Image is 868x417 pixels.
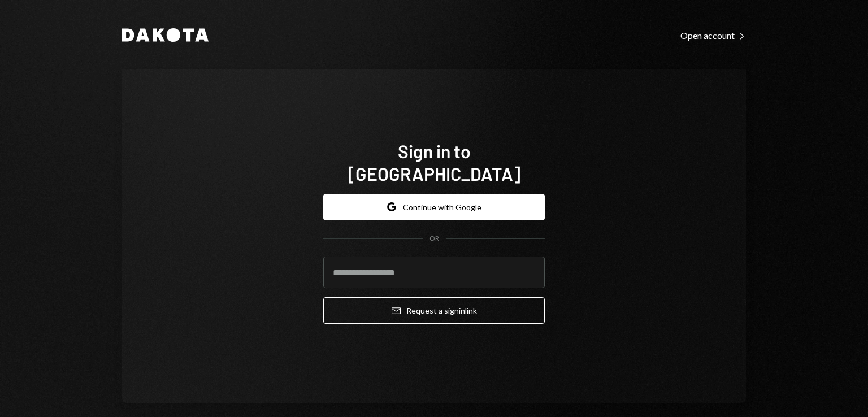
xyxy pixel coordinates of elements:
[680,29,746,41] a: Open account
[323,194,545,220] button: Continue with Google
[323,140,545,185] h1: Sign in to [GEOGRAPHIC_DATA]
[323,297,545,324] button: Request a signinlink
[680,30,746,41] div: Open account
[429,234,439,244] div: OR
